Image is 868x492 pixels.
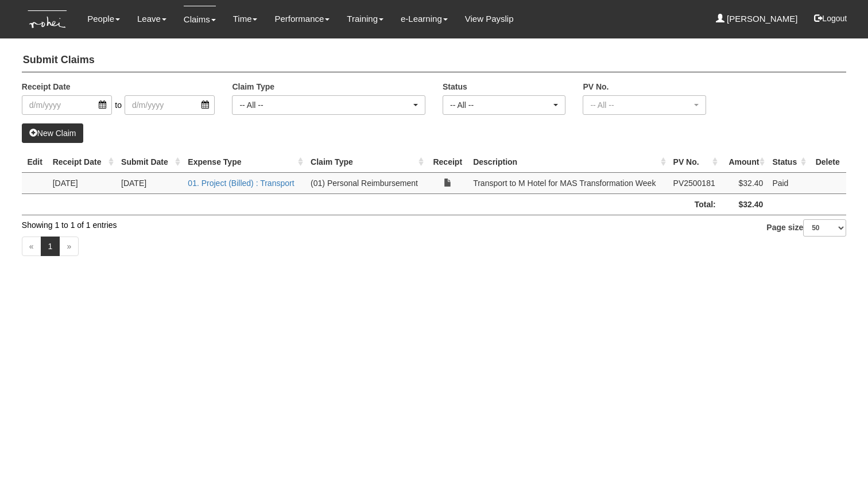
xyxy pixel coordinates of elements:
[22,123,84,143] a: New Claim
[450,99,551,111] div: -- All --
[695,200,716,209] b: Total:
[809,152,846,173] th: Delete
[125,95,215,115] input: d/m/yyyy
[188,179,294,188] a: 01. Project (Billed) : Transport
[184,6,216,33] a: Claims
[239,99,411,111] div: -- All --
[720,172,768,193] td: $32.40
[59,237,79,256] a: »
[48,172,117,193] td: [DATE]
[274,6,330,32] a: Performance
[306,172,427,193] td: (01) Personal Reimbursement
[583,81,609,92] label: PV No.
[183,152,306,173] th: Expense Type : activate to sort column ascending
[22,49,846,72] h4: Submit Claims
[306,152,427,173] th: Claim Type : activate to sort column ascending
[48,152,117,173] th: Receipt Date : activate to sort column ascending
[590,99,691,111] div: -- All --
[803,219,846,237] select: Page size
[22,237,41,256] a: «
[768,152,809,173] th: Status : activate to sort column ascending
[117,172,183,193] td: [DATE]
[427,152,468,173] th: Receipt
[41,237,60,256] a: 1
[117,152,183,173] th: Submit Date : activate to sort column ascending
[465,6,514,32] a: View Payslip
[22,81,71,92] label: Receipt Date
[720,152,768,173] th: Amount : activate to sort column ascending
[137,6,166,32] a: Leave
[468,152,668,173] th: Description : activate to sort column ascending
[806,5,855,32] button: Logout
[766,219,846,237] label: Page size
[716,6,798,32] a: [PERSON_NAME]
[443,95,565,115] button: -- All --
[820,446,857,481] iframe: chat widget
[468,172,668,193] td: Transport to M Hotel for MAS Transformation Week
[669,172,720,193] td: PV2500181
[669,152,720,173] th: PV No. : activate to sort column ascending
[87,6,120,32] a: People
[739,200,764,209] b: $32.40
[22,95,112,115] input: d/m/yyyy
[401,6,448,32] a: e-Learning
[443,81,467,92] label: Status
[768,172,809,193] td: Paid
[347,6,383,32] a: Training
[112,95,125,115] span: to
[232,81,274,92] label: Claim Type
[583,95,706,115] button: -- All --
[233,6,258,32] a: Time
[232,95,425,115] button: -- All --
[22,152,48,173] th: Edit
